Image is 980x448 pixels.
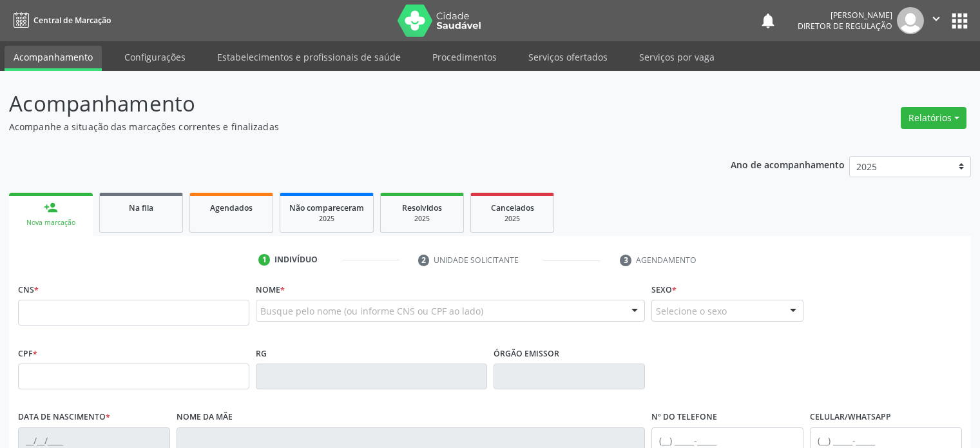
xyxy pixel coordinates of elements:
div: 2025 [480,214,544,224]
button: apps [948,10,971,32]
label: Nome da mãe [177,407,233,427]
span: Diretor de regulação [798,21,892,32]
div: person_add [44,200,58,215]
div: 2025 [390,214,454,224]
a: Serviços ofertados [519,46,617,68]
span: Agendados [210,202,253,213]
label: Nº do Telefone [651,407,717,427]
label: Celular/WhatsApp [810,407,891,427]
div: 1 [258,254,270,266]
span: Não compareceram [289,202,364,213]
div: [PERSON_NAME] [798,10,892,21]
label: Data de nascimento [18,407,110,427]
a: Acompanhamento [5,46,102,71]
i:  [929,12,943,26]
a: Estabelecimentos e profissionais de saúde [208,46,410,68]
button: Relatórios [901,107,966,129]
span: Cancelados [491,202,534,213]
p: Ano de acompanhamento [731,156,845,172]
a: Central de Marcação [9,10,111,31]
label: CNS [18,280,39,300]
label: RG [256,344,267,364]
span: Selecione o sexo [656,304,727,318]
button: notifications [759,12,777,30]
img: img [897,7,924,34]
span: Central de Marcação [34,15,111,26]
div: Nova marcação [18,218,84,228]
a: Configurações [115,46,195,68]
button:  [924,7,948,34]
span: Na fila [129,202,153,213]
div: 2025 [289,214,364,224]
a: Serviços por vaga [630,46,724,68]
p: Acompanhamento [9,88,682,120]
label: Sexo [651,280,677,300]
label: Órgão emissor [494,344,559,364]
div: Indivíduo [274,254,318,266]
p: Acompanhe a situação das marcações correntes e finalizadas [9,120,682,133]
label: Nome [256,280,285,300]
span: Resolvidos [402,202,442,213]
span: Busque pelo nome (ou informe CNS ou CPF ao lado) [260,304,483,318]
label: CPF [18,344,37,364]
a: Procedimentos [423,46,506,68]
